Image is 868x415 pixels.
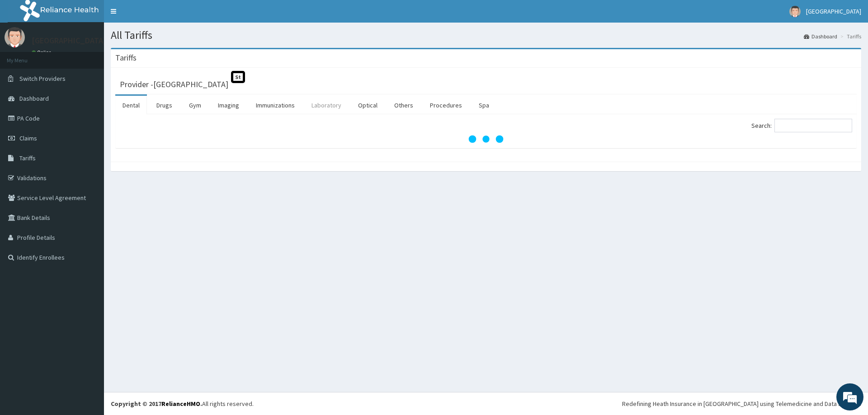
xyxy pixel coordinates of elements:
[304,96,349,115] a: Laboratory
[751,119,852,132] label: Search:
[423,96,469,115] a: Procedures
[111,400,202,408] strong: Copyright © 2017 .
[104,392,868,415] footer: All rights reserved.
[111,29,861,41] h1: All Tariffs
[149,96,179,115] a: Drugs
[351,96,385,115] a: Optical
[120,80,228,89] h3: Provider - [GEOGRAPHIC_DATA]
[387,96,420,115] a: Others
[182,96,208,115] a: Gym
[806,7,861,15] span: [GEOGRAPHIC_DATA]
[211,96,246,115] a: Imaging
[804,33,837,40] a: Dashboard
[161,400,200,408] a: RelianceHMO
[789,6,801,17] img: User Image
[19,94,49,103] span: Dashboard
[838,33,861,40] li: Tariffs
[468,121,504,157] svg: audio-loading
[115,96,147,115] a: Dental
[19,75,66,83] span: Switch Providers
[32,49,53,56] a: Online
[472,96,496,115] a: Spa
[231,71,245,83] span: St
[115,54,137,62] h3: Tariffs
[32,37,106,45] p: [GEOGRAPHIC_DATA]
[19,134,37,142] span: Claims
[249,96,302,115] a: Immunizations
[622,399,861,408] div: Redefining Heath Insurance in [GEOGRAPHIC_DATA] using Telemedicine and Data Science!
[5,27,25,47] img: User Image
[19,154,36,162] span: Tariffs
[774,119,852,132] input: Search:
